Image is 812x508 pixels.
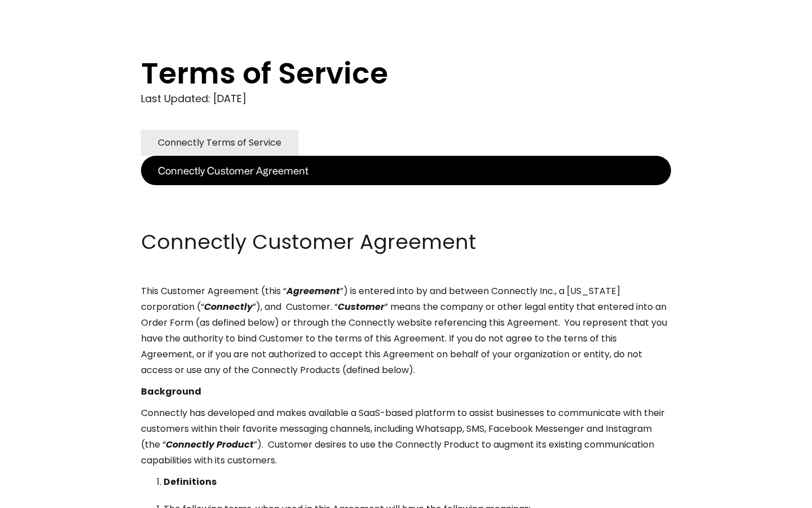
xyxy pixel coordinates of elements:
[141,228,671,256] h2: Connectly Customer Agreement
[286,284,340,297] em: Agreement
[158,135,281,151] div: Connectly Terms of Service
[141,185,671,201] p: ‍
[204,300,253,313] em: Connectly
[141,90,671,107] div: Last Updated: [DATE]
[141,283,671,378] p: This Customer Agreement (this “ ”) is entered into by and between Connectly Inc., a [US_STATE] co...
[23,488,68,504] ul: Language list
[141,405,671,468] p: Connectly has developed and makes available a SaaS-based platform to assist businesses to communi...
[338,300,385,313] em: Customer
[164,475,217,488] strong: Definitions
[166,438,254,451] em: Connectly Product
[141,56,626,90] h1: Terms of Service
[141,207,671,222] p: ‍
[141,385,201,398] strong: Background
[158,163,308,178] div: Connectly Customer Agreement
[11,487,68,504] aside: Language selected: English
